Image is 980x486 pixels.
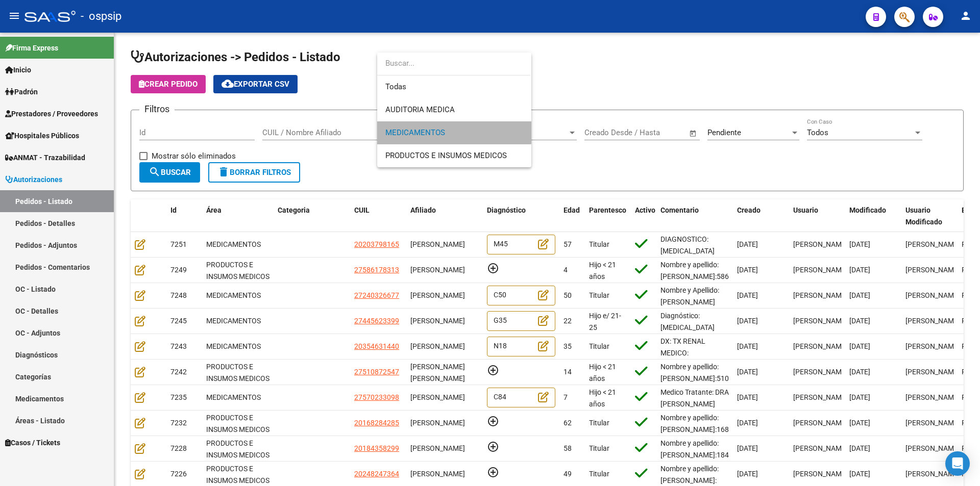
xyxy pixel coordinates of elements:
[385,105,455,114] span: AUDITORIA MEDICA
[385,151,507,160] span: PRODUCTOS E INSUMOS MEDICOS
[377,52,530,75] input: dropdown search
[385,75,523,98] span: Todas
[385,128,445,137] span: MEDICAMENTOS
[945,451,970,476] div: Open Intercom Messenger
